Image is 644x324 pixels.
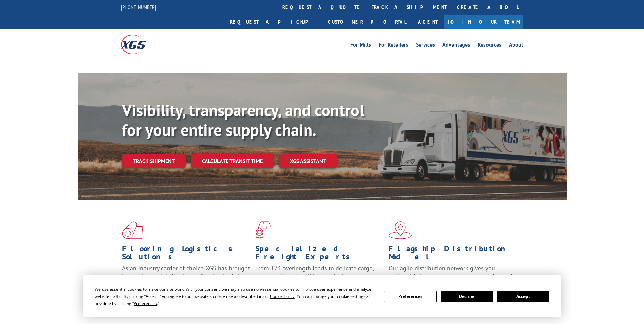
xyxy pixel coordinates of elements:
a: Calculate transit time [191,154,274,168]
button: Accept [497,291,549,302]
a: For Retailers [379,42,408,50]
img: xgs-icon-total-supply-chain-intelligence-red [122,221,143,239]
b: Visibility, transparency, and control for your entire supply chain. [122,100,364,140]
span: Preferences [134,301,157,306]
button: Decline [441,291,493,302]
a: Customer Portal [323,15,411,29]
a: About [509,42,523,50]
a: Track shipment [122,154,186,168]
a: XGS ASSISTANT [279,154,337,168]
a: Resources [478,42,501,50]
a: Request a pickup [225,15,323,29]
img: xgs-icon-focused-on-flooring-red [255,221,271,239]
a: Join Our Team [444,15,523,29]
a: Services [416,42,435,50]
div: We use essential cookies to make our site work. With your consent, we may also use non-essential ... [95,286,376,307]
a: Agent [411,15,444,29]
h1: Flooring Logistics Solutions [122,245,250,264]
span: Cookie Policy [270,293,295,299]
h1: Flagship Distribution Model [389,245,517,264]
button: Preferences [384,291,436,302]
a: For Mills [350,42,371,50]
p: From 123 overlength loads to delicate cargo, our experienced staff knows the best way to move you... [255,264,384,294]
div: Cookie Consent Prompt [83,275,561,317]
a: [PHONE_NUMBER] [121,4,156,11]
img: xgs-icon-flagship-distribution-model-red [389,221,412,239]
h1: Specialized Freight Experts [255,245,384,264]
a: Advantages [442,42,470,50]
span: As an industry carrier of choice, XGS has brought innovation and dedication to flooring logistics... [122,264,250,288]
span: Our agile distribution network gives you nationwide inventory management on demand. [389,264,514,280]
